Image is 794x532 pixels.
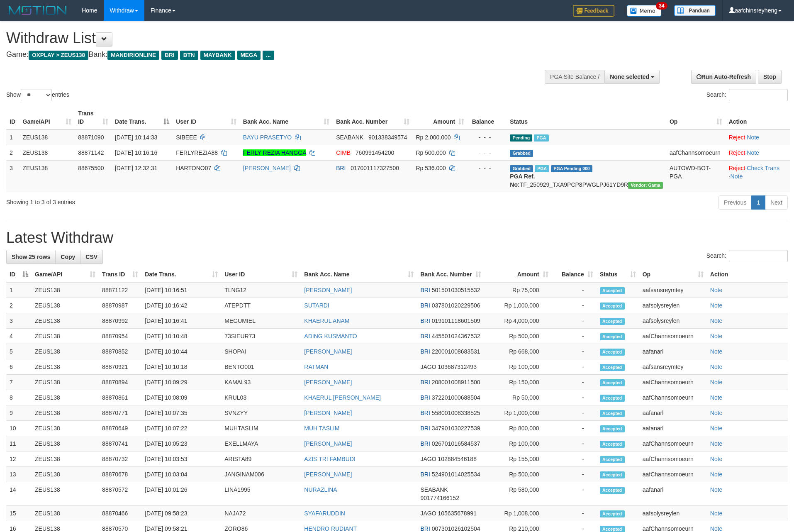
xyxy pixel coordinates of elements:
[141,451,221,467] td: [DATE] 10:03:53
[115,134,157,141] span: [DATE] 10:14:33
[552,390,597,405] td: -
[6,195,325,206] div: Showing 1 to 3 of 3 entries
[336,149,351,156] span: CIMB
[333,106,412,129] th: Bank Acc. Number: activate to sort column ascending
[368,134,407,141] span: Copy 901338349574 to clipboard
[710,394,723,401] a: Note
[639,298,707,313] td: aafsolysreylen
[32,436,99,451] td: ZEUS138
[420,410,430,416] span: BRI
[6,344,32,359] td: 5
[263,51,274,60] span: ...
[468,106,507,129] th: Balance
[706,89,788,101] label: Search:
[485,467,552,482] td: Rp 500,000
[141,329,221,344] td: [DATE] 10:10:48
[221,375,301,390] td: KAMAL93
[99,329,141,344] td: 88870954
[29,51,88,60] span: OXPLAY > ZEUS138
[221,436,301,451] td: EXELLMAYA
[552,359,597,375] td: -
[176,134,197,141] span: SIBEEE
[726,106,790,129] th: Action
[32,359,99,375] td: ZEUS138
[710,364,723,370] a: Note
[243,165,291,171] a: [PERSON_NAME]
[666,160,726,192] td: AUTOWD-BOT-PGA
[420,495,459,501] span: Copy 901774166152 to clipboard
[180,51,198,60] span: BTN
[336,165,346,171] span: BRI
[80,250,103,264] a: CSV
[600,441,625,448] span: Accepted
[173,106,240,129] th: User ID: activate to sort column ascending
[99,506,141,521] td: 88870466
[243,149,306,156] a: FERLY REZIA HANGGA
[351,165,399,171] span: Copy 017001117327500 to clipboard
[141,390,221,405] td: [DATE] 10:08:09
[99,313,141,329] td: 88870992
[710,510,723,517] a: Note
[6,250,56,264] a: Show 25 rows
[552,421,597,436] td: -
[432,348,480,355] span: Copy 220001008683531 to clipboard
[420,379,430,386] span: BRI
[6,267,32,282] th: ID: activate to sort column descending
[32,282,99,298] td: ZEUS138
[161,51,178,60] span: BRI
[666,145,726,160] td: aafChannsomoeurn
[99,390,141,405] td: 88870861
[6,451,32,467] td: 12
[420,471,430,478] span: BRI
[600,333,625,340] span: Accepted
[710,410,723,416] a: Note
[552,282,597,298] td: -
[304,333,357,339] a: ADING KUSMANTO
[726,145,790,160] td: ·
[552,267,597,282] th: Balance: activate to sort column ascending
[107,51,159,60] span: MANDIRIONLINE
[747,134,759,141] a: Note
[12,254,50,260] span: Show 25 rows
[420,364,436,370] span: JAGO
[304,379,352,386] a: [PERSON_NAME]
[420,394,430,401] span: BRI
[6,298,32,313] td: 2
[552,436,597,451] td: -
[765,195,788,210] a: Next
[510,134,532,142] span: Pending
[6,282,32,298] td: 1
[639,359,707,375] td: aafsansreymtey
[420,486,448,493] span: SEABANK
[6,145,19,160] td: 2
[416,134,451,141] span: Rp 2.000.000
[600,287,625,294] span: Accepted
[552,313,597,329] td: -
[99,344,141,359] td: 88870852
[6,4,69,17] img: MOTION_logo.png
[707,267,788,282] th: Action
[432,440,480,447] span: Copy 026701016584537 to clipboard
[61,254,75,260] span: Copy
[420,456,436,462] span: JAGO
[552,375,597,390] td: -
[485,313,552,329] td: Rp 4,000,000
[99,282,141,298] td: 88871122
[710,425,723,432] a: Note
[301,267,417,282] th: Bank Acc. Name: activate to sort column ascending
[729,134,745,141] a: Reject
[485,298,552,313] td: Rp 1,000,000
[639,467,707,482] td: aafChannsomoeurn
[710,317,723,324] a: Note
[99,436,141,451] td: 88870741
[99,421,141,436] td: 88870649
[628,182,663,189] span: Vendor URL: https://trx31.1velocity.biz
[545,70,604,84] div: PGA Site Balance /
[600,379,625,386] span: Accepted
[6,106,19,129] th: ID
[304,394,381,401] a: KHAERUL [PERSON_NAME]
[32,482,99,506] td: ZEUS138
[243,134,292,141] a: BAYU PRASETYO
[32,421,99,436] td: ZEUS138
[551,165,592,172] span: PGA Pending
